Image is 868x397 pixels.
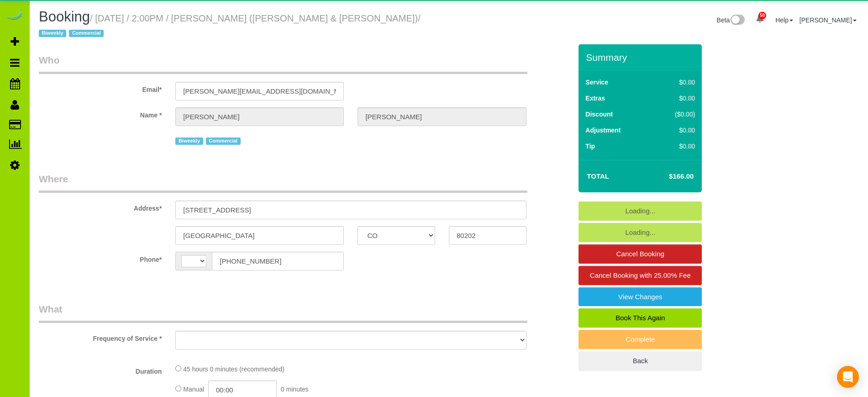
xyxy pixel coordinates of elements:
input: Email* [175,82,344,101]
label: Duration [32,364,168,376]
a: [PERSON_NAME] [800,16,857,24]
img: New interface [730,15,745,26]
a: Help [775,16,793,24]
span: Commercial [206,138,241,145]
label: Frequency of Service * [32,331,168,343]
h4: $166.00 [642,173,694,180]
span: Biweekly [39,30,66,37]
div: $0.00 [656,142,695,151]
legend: What [39,302,527,323]
div: $0.00 [656,126,695,135]
a: Cancel Booking [579,244,702,264]
div: $0.00 [656,78,695,87]
label: Tip [585,142,595,151]
span: Commercial [69,30,104,37]
input: Phone* [212,252,344,270]
div: $0.00 [656,94,695,103]
img: Automaid Logo [5,9,24,22]
input: First Name* [175,107,344,126]
a: Cancel Booking with 25.00% Fee [579,266,702,285]
span: 45 hours 0 minutes (recommended) [183,365,284,373]
strong: Total [587,172,609,180]
span: / [39,13,421,39]
label: Extras [585,94,605,103]
span: Booking [39,9,90,25]
legend: Where [39,172,527,193]
a: Beta [717,16,745,24]
legend: Who [39,53,527,74]
span: Biweekly [175,138,203,145]
label: Name * [32,107,168,120]
span: 0 minutes [281,386,309,393]
label: Phone* [32,252,168,264]
small: / [DATE] / 2:00PM / [PERSON_NAME] ([PERSON_NAME] & [PERSON_NAME]) [39,13,421,39]
label: Service [585,78,608,87]
label: Adjustment [585,126,621,135]
a: View Changes [579,287,702,307]
a: Back [579,351,702,371]
label: Discount [585,110,613,119]
div: ($0.00) [656,110,695,119]
span: Manual [183,386,204,393]
div: Open Intercom Messenger [837,366,859,388]
label: Email* [32,82,168,94]
span: 50 [758,12,766,19]
a: 50 [751,9,769,29]
h3: Summary [586,52,697,63]
input: City* [175,226,344,245]
a: Book This Again [579,308,702,328]
span: Cancel Booking with 25.00% Fee [590,271,691,279]
input: Last Name* [358,107,526,126]
label: Address* [32,201,168,213]
input: Zip Code* [449,226,526,245]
